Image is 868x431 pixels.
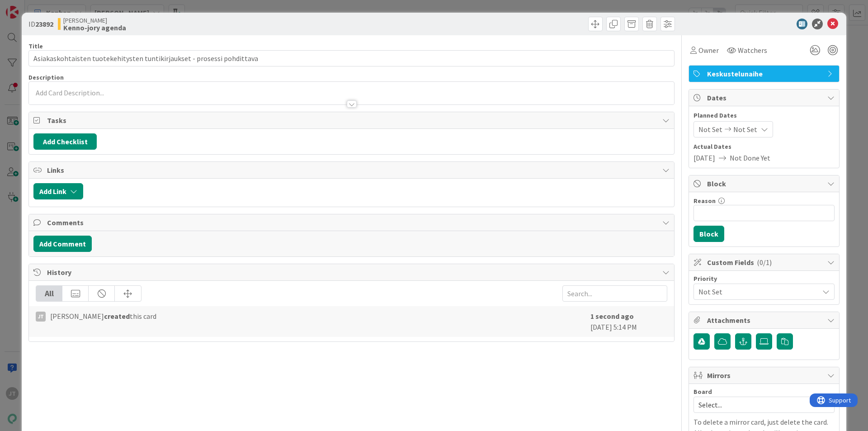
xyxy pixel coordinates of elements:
b: 1 second ago [590,312,634,321]
div: All [36,286,62,301]
span: Board [693,388,712,395]
div: Priority [693,275,835,282]
span: [DATE] [693,152,715,163]
span: Dates [707,92,823,103]
span: Mirrors [707,370,823,381]
span: Not Set [698,285,814,298]
input: Search... [562,285,667,302]
span: [PERSON_NAME] this card [50,311,156,322]
button: Block [693,226,724,242]
div: JT [36,312,46,322]
span: Attachments [707,315,823,326]
span: History [47,267,658,278]
span: Description [28,73,64,81]
span: Block [707,178,823,189]
input: type card name here... [28,50,675,66]
button: Add Link [33,183,83,199]
span: Support [19,1,41,12]
span: Select... [698,398,814,411]
span: Not Done Yet [730,152,770,163]
button: Add Comment [33,236,92,252]
span: Owner [698,45,719,56]
span: Keskustelunaihe [707,68,823,79]
span: ID [28,19,53,29]
b: Kenno-jory agenda [63,24,126,31]
span: Planned Dates [693,111,835,120]
b: created [104,312,130,321]
span: Custom Fields [707,257,823,268]
label: Reason [693,197,716,205]
span: Not Set [698,124,722,135]
span: ( 0/1 ) [757,258,772,267]
span: Not Set [733,124,757,135]
span: Watchers [738,45,767,56]
span: Actual Dates [693,142,835,152]
span: Tasks [47,115,658,126]
span: [PERSON_NAME] [63,17,126,24]
b: 23892 [35,19,53,28]
button: Add Checklist [33,133,97,150]
label: Title [28,42,43,50]
div: [DATE] 5:14 PM [590,311,667,332]
span: Comments [47,217,658,228]
span: Links [47,165,658,175]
